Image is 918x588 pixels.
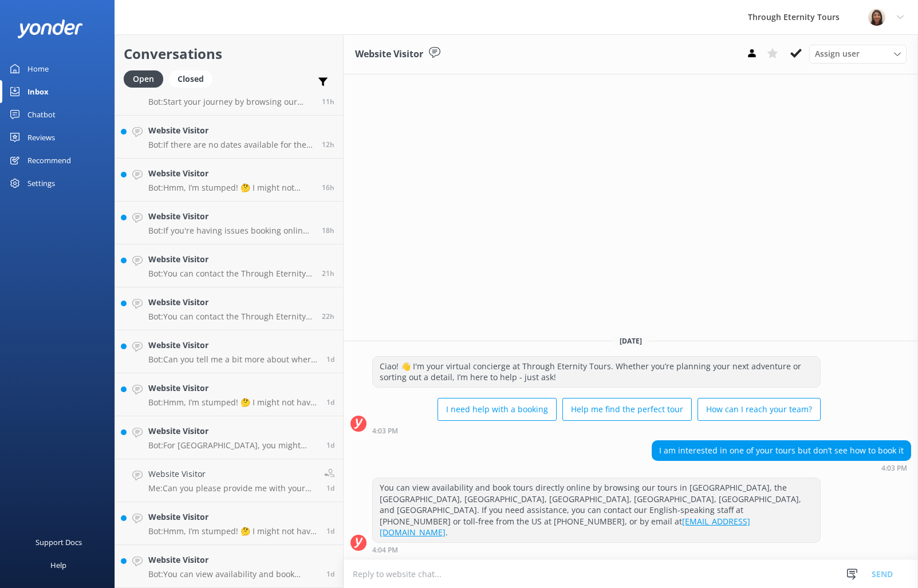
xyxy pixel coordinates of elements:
[27,126,55,149] div: Reviews
[148,511,318,523] h4: Website Visitor
[148,569,318,579] p: Bot: You can view availability and book private tours directly online for your preferred dates. I...
[27,149,71,172] div: Recommend
[613,336,649,346] span: [DATE]
[380,516,750,538] a: [EMAIL_ADDRESS][DOMAIN_NAME]
[373,357,820,387] div: Ciao! 👋 I'm your virtual concierge at Through Eternity Tours. Whether you’re planning your next a...
[148,124,313,137] h4: Website Visitor
[36,531,82,554] div: Support Docs
[322,140,334,149] span: Sep 07 2025 04:37am (UTC +02:00) Europe/Amsterdam
[115,330,343,373] a: Website VisitorBot:Can you tell me a bit more about where you are going? We have an amazing array...
[148,483,316,494] p: Me: Can you please provide me with your reference number or name and last name for the reservation?
[868,9,885,26] img: 725-1755267273.png
[169,70,212,88] div: Closed
[27,172,55,195] div: Settings
[148,354,318,365] p: Bot: Can you tell me a bit more about where you are going? We have an amazing array of group and ...
[562,398,692,421] button: Help me find the perfect tour
[322,269,334,278] span: Sep 06 2025 07:13pm (UTC +02:00) Europe/Amsterdam
[652,464,911,472] div: Sep 07 2025 04:03pm (UTC +02:00) Europe/Amsterdam
[148,440,318,451] p: Bot: For [GEOGRAPHIC_DATA], you might consider the "Rome [DATE] Tour: VIP Immersive Experience," ...
[148,468,316,480] h4: Website Visitor
[115,244,343,287] a: Website VisitorBot:You can contact the Through Eternity Tours team at [PHONE_NUMBER] or [PHONE_NU...
[148,226,313,236] p: Bot: If you're having issues booking online, you can contact the Through Eternity Tours team at [...
[27,57,49,80] div: Home
[17,19,83,38] img: yonder-white-logo.png
[148,167,313,180] h4: Website Visitor
[148,397,318,408] p: Bot: Hmm, I’m stumped! 🤔 I might not have the answer to that one, but our amazing team definitely...
[326,483,334,493] span: Sep 05 2025 09:06pm (UTC +02:00) Europe/Amsterdam
[115,116,343,159] a: Website VisitorBot:If there are no dates available for the Saint Mark’s Basilica Night Tour, it m...
[322,97,334,106] span: Sep 07 2025 05:00am (UTC +02:00) Europe/Amsterdam
[326,354,334,364] span: Sep 06 2025 01:48am (UTC +02:00) Europe/Amsterdam
[50,554,66,577] div: Help
[115,202,343,244] a: Website VisitorBot:If you're having issues booking online, you can contact the Through Eternity T...
[148,382,318,394] h4: Website Visitor
[322,226,334,235] span: Sep 06 2025 10:16pm (UTC +02:00) Europe/Amsterdam
[326,526,334,536] span: Sep 05 2025 08:58pm (UTC +02:00) Europe/Amsterdam
[148,526,318,536] p: Bot: Hmm, I’m stumped! 🤔 I might not have the answer to that one, but our amazing team definitely...
[372,547,398,554] strong: 4:04 PM
[124,72,169,85] a: Open
[438,398,557,421] button: I need help with a booking
[148,269,313,279] p: Bot: You can contact the Through Eternity Tours team at [PHONE_NUMBER] or [PHONE_NUMBER]. You can...
[148,140,313,150] p: Bot: If there are no dates available for the Saint Mark’s Basilica Night Tour, it might be due to...
[355,47,423,62] h3: Website Visitor
[372,428,398,435] strong: 4:03 PM
[148,339,318,352] h4: Website Visitor
[115,373,343,416] a: Website VisitorBot:Hmm, I’m stumped! 🤔 I might not have the answer to that one, but our amazing t...
[148,210,313,223] h4: Website Visitor
[372,546,821,554] div: Sep 07 2025 04:04pm (UTC +02:00) Europe/Amsterdam
[115,73,343,116] a: Website VisitorBot:Start your journey by browsing our tours in [GEOGRAPHIC_DATA], the [GEOGRAPHIC...
[148,425,318,437] h4: Website Visitor
[881,465,907,472] strong: 4:03 PM
[115,287,343,330] a: Website VisitorBot:You can contact the Through Eternity Tours team at [PHONE_NUMBER] or [PHONE_NU...
[148,311,313,322] p: Bot: You can contact the Through Eternity Tours team at [PHONE_NUMBER] or [PHONE_NUMBER]. You can...
[326,397,334,407] span: Sep 05 2025 09:46pm (UTC +02:00) Europe/Amsterdam
[698,398,821,421] button: How can I reach your team?
[322,311,334,321] span: Sep 06 2025 06:32pm (UTC +02:00) Europe/Amsterdam
[372,427,821,435] div: Sep 07 2025 04:03pm (UTC +02:00) Europe/Amsterdam
[652,441,911,460] div: I am interested in one of your tours but don’t see how to book it
[27,80,49,103] div: Inbox
[148,97,313,107] p: Bot: Start your journey by browsing our tours in [GEOGRAPHIC_DATA], the [GEOGRAPHIC_DATA], [GEOGR...
[809,45,907,63] div: Assign User
[373,478,820,542] div: You can view availability and book tours directly online by browsing our tours in [GEOGRAPHIC_DAT...
[815,48,860,60] span: Assign user
[115,502,343,545] a: Website VisitorBot:Hmm, I’m stumped! 🤔 I might not have the answer to that one, but our amazing t...
[322,183,334,192] span: Sep 07 2025 12:02am (UTC +02:00) Europe/Amsterdam
[115,159,343,202] a: Website VisitorBot:Hmm, I’m stumped! 🤔 I might not have the answer to that one, but our amazing t...
[115,545,343,588] a: Website VisitorBot:You can view availability and book private tours directly online for your pref...
[148,296,313,309] h4: Website Visitor
[124,43,334,65] h2: Conversations
[148,554,318,566] h4: Website Visitor
[326,440,334,450] span: Sep 05 2025 09:38pm (UTC +02:00) Europe/Amsterdam
[148,183,313,193] p: Bot: Hmm, I’m stumped! 🤔 I might not have the answer to that one, but our amazing team definitely...
[27,103,56,126] div: Chatbot
[148,253,313,266] h4: Website Visitor
[169,72,218,85] a: Closed
[124,70,163,88] div: Open
[115,416,343,459] a: Website VisitorBot:For [GEOGRAPHIC_DATA], you might consider the "Rome [DATE] Tour: VIP Immersive...
[326,569,334,579] span: Sep 05 2025 08:56pm (UTC +02:00) Europe/Amsterdam
[115,459,343,502] a: Website VisitorMe:Can you please provide me with your reference number or name and last name for ...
